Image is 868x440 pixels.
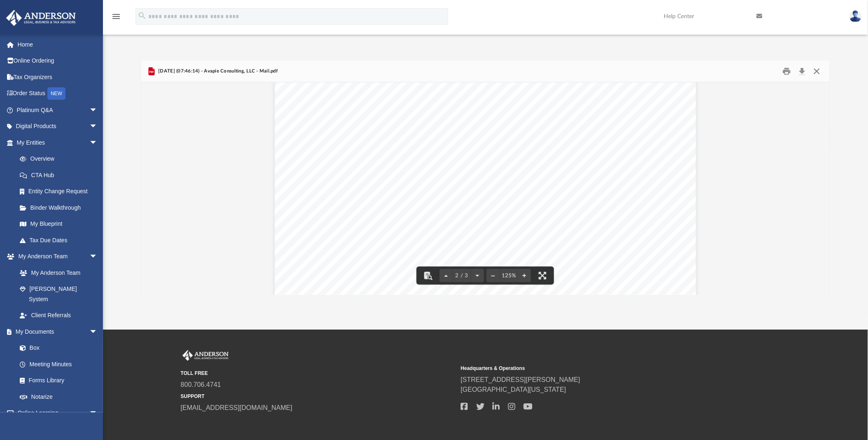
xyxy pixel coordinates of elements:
[12,264,102,281] a: My Anderson Team
[12,232,110,248] a: Tax Due Dates
[141,82,830,295] div: File preview
[12,356,106,372] a: Meeting Minutes
[4,10,78,26] img: Anderson Advisors Platinum Portal
[141,61,830,295] div: Preview
[181,393,455,400] small: SUPPORT
[6,36,110,53] a: Home
[47,87,66,100] div: NEW
[89,323,106,340] span: arrow_drop_down
[461,386,566,393] a: [GEOGRAPHIC_DATA][US_STATE]
[440,267,453,285] button: Previous page
[810,65,824,78] button: Close
[111,16,121,21] a: menu
[518,267,531,285] button: Zoom in
[849,10,862,22] img: User Pic
[181,350,230,361] img: Anderson Advisors Platinum Portal
[453,273,471,279] span: 2 / 3
[487,267,500,285] button: Zoom out
[461,376,580,383] a: [STREET_ADDRESS][PERSON_NAME]
[89,248,106,265] span: arrow_drop_down
[6,69,110,85] a: Tax Organizers
[795,65,810,78] button: Download
[6,248,106,265] a: My Anderson Teamarrow_drop_down
[12,151,110,167] a: Overview
[12,183,110,200] a: Entity Change Request
[419,267,437,285] button: Toggle findbar
[6,134,110,151] a: My Entitiesarrow_drop_down
[6,405,106,421] a: Online Learningarrow_drop_down
[181,404,292,411] a: [EMAIL_ADDRESS][DOMAIN_NAME]
[533,267,552,285] button: Enter fullscreen
[157,68,278,75] span: [DATE] (07:46:14) - Avapie Consulting, LLC - Mail.pdf
[89,118,106,135] span: arrow_drop_down
[6,118,110,135] a: Digital Productsarrow_drop_down
[6,85,110,102] a: Order StatusNEW
[6,323,106,340] a: My Documentsarrow_drop_down
[141,82,830,295] div: Document Viewer
[12,389,106,405] a: Notarize
[6,102,110,118] a: Platinum Q&Aarrow_drop_down
[89,405,106,422] span: arrow_drop_down
[181,381,221,388] a: 800.706.4741
[471,267,484,285] button: Next page
[461,365,735,372] small: Headquarters & Operations
[181,370,455,377] small: TOLL FREE
[12,340,102,356] a: Box
[12,167,110,183] a: CTA Hub
[111,12,121,21] i: menu
[138,11,147,20] i: search
[6,53,110,69] a: Online Ordering
[12,216,106,232] a: My Blueprint
[12,281,106,307] a: [PERSON_NAME] System
[12,307,106,324] a: Client Referrals
[779,65,795,78] button: Print
[453,267,471,285] button: 2 / 3
[89,134,106,151] span: arrow_drop_down
[12,372,102,389] a: Forms Library
[89,102,106,119] span: arrow_drop_down
[500,273,518,279] div: Current zoom level
[12,199,110,216] a: Binder Walkthrough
